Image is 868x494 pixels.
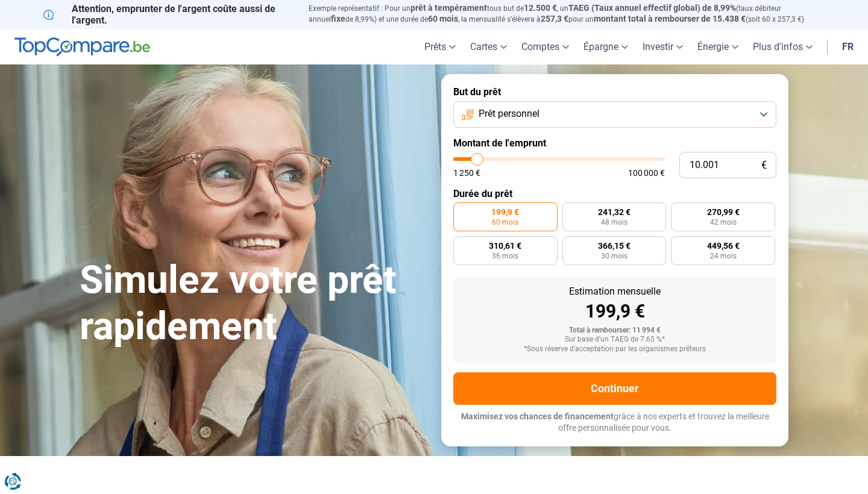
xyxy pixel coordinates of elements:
[453,169,480,177] span: 1 250 €
[417,29,463,64] a: Prêts
[453,86,776,98] label: But du prêt
[598,242,631,250] span: 366,15 €
[541,14,568,23] span: 257,3 €
[463,29,514,64] a: Cartes
[428,14,458,23] span: 60 mois
[463,345,767,354] div: *Sous réserve d'acceptation par les organismes prêteurs
[690,29,746,64] a: Énergie
[453,137,776,149] label: Montant de l'emprunt
[492,252,518,260] span: 36 mois
[453,101,776,128] button: Prêt personnel
[707,208,740,216] span: 270,99 €
[463,287,767,296] div: Estimation mensuelle
[707,242,740,250] span: 449,56 €
[524,3,557,13] span: 12.500 €
[461,411,614,421] span: Maximisez vos chances de financement
[492,219,518,226] span: 60 mois
[761,160,767,170] span: €
[601,252,627,260] span: 30 mois
[489,242,521,250] span: 310,61 €
[463,302,767,320] div: 199,9 €
[80,257,427,350] h1: Simulez votre prêt rapidement
[594,14,746,23] span: montant total à rembourser de 15.438 €
[514,29,576,64] a: Comptes
[628,169,665,177] span: 100 000 €
[453,411,776,434] p: grâce à nos experts et trouvez la meilleure offre personnalisée pour vous.
[453,188,776,199] label: Durée du prêt
[746,29,820,64] a: Plus d'infos
[43,3,294,26] p: Attention, emprunter de l'argent coûte aussi de l'argent.
[568,3,736,13] span: TAEG (Taux annuel effectif global) de 8,99%
[479,107,539,120] span: Prêt personnel
[463,327,767,335] div: Total à rembourser: 11 994 €
[453,372,776,405] button: Continuer
[835,29,861,64] a: fr
[710,252,737,260] span: 24 mois
[598,208,631,216] span: 241,32 €
[331,14,345,23] span: fixe
[491,208,519,216] span: 199,9 €
[601,219,627,226] span: 48 mois
[576,29,635,64] a: Épargne
[463,336,767,344] div: Sur base d'un TAEG de 7.65 %*
[710,219,737,226] span: 42 mois
[410,3,487,13] span: prêt à tempérament
[14,37,150,57] img: TopCompare
[309,3,825,25] p: Exemple représentatif : Pour un tous but de , un (taux débiteur annuel de 8,99%) et une durée de ...
[635,29,690,64] a: Investir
